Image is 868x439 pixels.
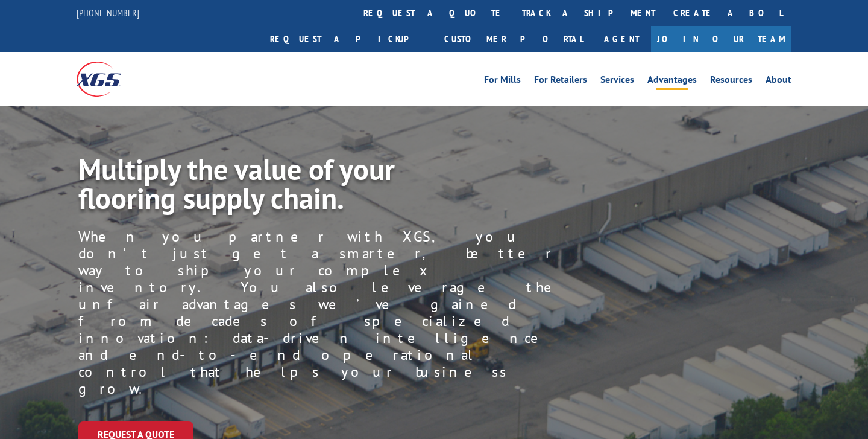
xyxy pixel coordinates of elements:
[77,7,139,19] a: [PHONE_NUMBER]
[710,75,752,88] a: Resources
[261,26,435,52] a: Request a pickup
[592,26,651,52] a: Agent
[766,75,791,88] a: About
[78,228,584,397] p: When you partner with XGS, you don’t just get a smarter, better way to ship your complex inventor...
[484,75,521,88] a: For Mills
[78,155,567,219] h1: Multiply the value of your flooring supply chain.
[435,26,592,52] a: Customer Portal
[600,75,634,88] a: Services
[647,75,697,88] a: Advantages
[534,75,587,88] a: For Retailers
[651,26,791,52] a: Join Our Team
